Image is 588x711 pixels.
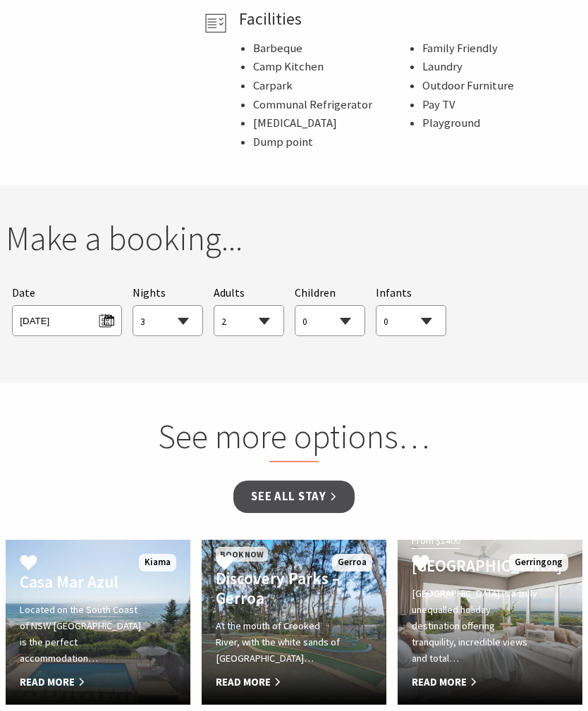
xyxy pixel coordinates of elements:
button: Click to Favourite Discovery Parks – Gerroa [202,540,247,588]
li: Barbeque [253,39,408,58]
button: Click to Favourite EagleView Park [398,540,443,588]
li: Camp Kitchen [253,58,408,77]
li: Pay TV [422,96,577,115]
span: Gerroa [332,554,372,571]
h4: Casa Mar Azul [20,572,149,592]
li: Outdoor Furniture [422,77,577,96]
button: Click to Favourite Casa Mar Azul [6,540,51,588]
span: [DATE] [20,309,114,328]
h4: [GEOGRAPHIC_DATA] [412,556,541,576]
h4: Facilities [239,9,577,30]
li: Playground [422,114,577,133]
p: [GEOGRAPHIC_DATA] is a truly unequalled holiday destination offering tranquility, incredible view... [412,586,541,667]
span: Kiama [139,554,176,571]
div: Please choose your desired arrival date [12,284,121,337]
div: Choose a number of nights [133,284,203,337]
li: Carpark [253,77,408,96]
span: Gerringong [509,554,568,571]
span: Read More [20,674,149,691]
h2: Make a booking... [6,218,582,259]
span: Read More [412,674,541,691]
li: Communal Refrigerator [253,96,408,115]
p: Located on the South Coast of NSW [GEOGRAPHIC_DATA] is the perfect accommodation… [20,602,149,667]
span: Read More [216,674,345,691]
span: Children [295,285,336,299]
li: Family Friendly [422,39,577,58]
a: Another Image Used Casa Mar Azul Located on the South Coast of NSW [GEOGRAPHIC_DATA] is the perfe... [6,540,190,705]
li: Laundry [422,58,577,77]
p: At the mouth of Crooked River, with the white sands of [GEOGRAPHIC_DATA]… [216,618,345,667]
h2: See more options… [111,416,477,462]
a: Another Image Used From $1400 [GEOGRAPHIC_DATA] [GEOGRAPHIC_DATA] is a truly unequalled holiday d... [398,540,582,705]
h4: Discovery Parks – Gerroa [216,569,345,608]
span: Adults [214,285,245,299]
span: Nights [133,284,166,302]
a: Book Now Discovery Parks – Gerroa At the mouth of Crooked River, with the white sands of [GEOGRAP... [202,540,386,705]
span: Infants [376,285,412,299]
li: Dump point [253,133,408,152]
li: [MEDICAL_DATA] [253,114,408,133]
a: See all Stay [233,481,354,514]
span: Date [12,285,35,299]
